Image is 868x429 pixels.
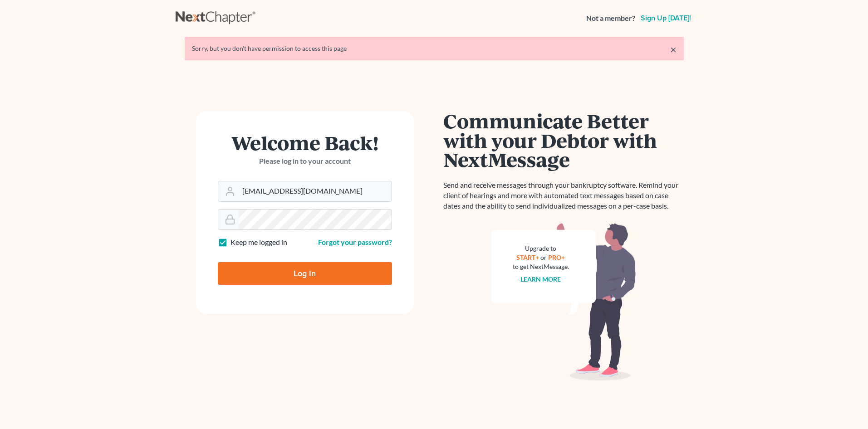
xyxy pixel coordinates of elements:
a: START+ [516,253,539,261]
a: PRO+ [548,253,565,261]
input: Email Address [239,181,392,201]
a: Sign up [DATE]! [639,15,693,22]
img: nextmessage_bg-59042aed3d76b12b5cd301f8e5b87938c9018125f34e5fa2b7a6b67550977c72.svg [491,222,636,381]
div: to get NextMessage. [513,262,569,271]
span: or [540,253,547,261]
a: Forgot your password? [318,238,392,246]
div: Upgrade to [513,244,569,253]
strong: Not a member? [586,13,635,24]
h1: Welcome Back! [218,133,392,152]
p: Please log in to your account [218,156,392,166]
a: Learn more [520,275,561,283]
h1: Communicate Better with your Debtor with NextMessage [443,111,684,169]
label: Keep me logged in [230,237,287,248]
p: Send and receive messages through your bankruptcy software. Remind your client of hearings and mo... [443,180,684,211]
a: × [670,44,677,55]
input: Log In [218,262,392,285]
div: Sorry, but you don't have permission to access this page [192,44,677,53]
